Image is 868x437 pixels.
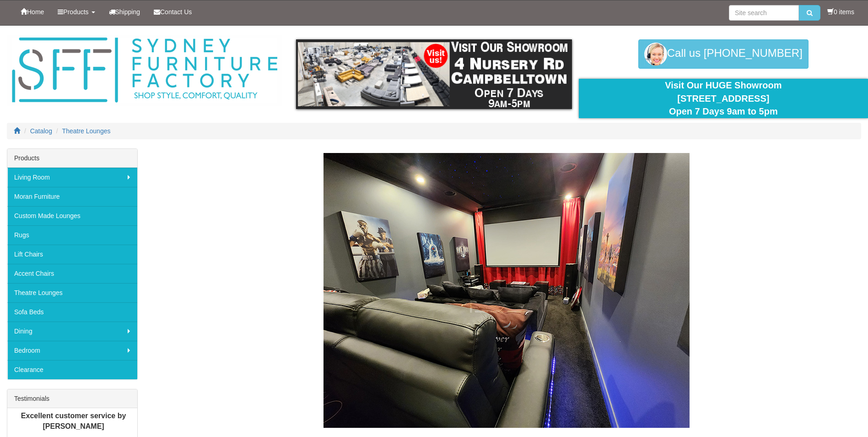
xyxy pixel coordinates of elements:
a: Contact Us [147,0,199,23]
a: Bedroom [7,341,137,360]
span: Products [63,8,88,16]
a: Theatre Lounges [62,127,111,135]
a: Catalog [30,127,52,135]
div: Testimonials [7,389,137,408]
a: Shipping [102,0,147,23]
b: Excellent customer service by [PERSON_NAME] [21,412,126,430]
div: Products [7,149,137,168]
a: Theatre Lounges [7,283,137,302]
a: Rugs [7,225,137,245]
a: Products [51,0,102,23]
a: Dining [7,322,137,341]
img: showroom.gif [296,39,571,109]
img: Theatre Lounges [323,153,690,428]
div: Visit Our HUGE Showroom [STREET_ADDRESS] Open 7 Days 9am to 5pm [586,79,861,118]
a: Home [14,0,51,23]
a: Custom Made Lounges [7,206,137,225]
span: Shipping [115,8,140,16]
span: Contact Us [160,8,192,16]
span: Home [27,8,44,16]
a: Lift Chairs [7,245,137,264]
a: Living Room [7,168,137,187]
a: Moran Furniture [7,187,137,206]
li: 0 items [827,7,854,16]
a: Sofa Beds [7,302,137,322]
a: Accent Chairs [7,264,137,283]
a: Clearance [7,360,137,379]
img: Sydney Furniture Factory [7,35,282,106]
input: Site search [729,5,799,21]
